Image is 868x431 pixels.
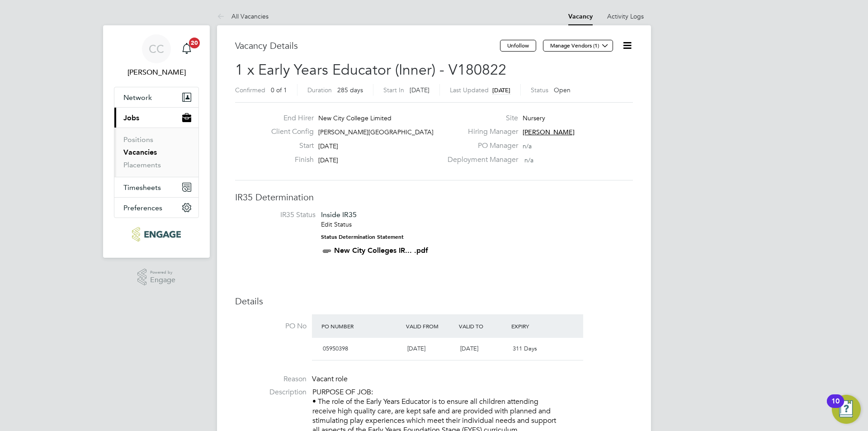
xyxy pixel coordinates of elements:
[217,12,269,20] a: All Vacancies
[832,395,861,424] button: Open Resource Center, 10 new notifications
[442,155,518,165] label: Deployment Manager
[554,86,571,94] span: Open
[568,13,593,20] a: Vacancy
[264,155,314,165] label: Finish
[531,86,548,94] label: Status
[271,86,287,94] span: 0 of 1
[492,86,510,94] span: [DATE]
[321,220,352,228] a: Edit Status
[123,183,161,192] span: Timesheets
[450,86,489,94] label: Last Updated
[442,141,518,151] label: PO Manager
[524,156,533,164] span: n/a
[334,246,428,255] a: New City Colleges IR... .pdf
[132,227,180,242] img: ncclondon-logo-retina.png
[607,12,644,20] a: Activity Logs
[500,40,536,52] button: Unfollow
[114,177,198,197] button: Timesheets
[149,43,164,55] span: CC
[523,142,532,150] span: n/a
[442,127,518,137] label: Hiring Manager
[137,269,176,286] a: Powered byEngage
[321,234,404,240] strong: Status Determination Statement
[123,135,153,144] a: Positions
[318,114,392,122] span: New City College Limited
[264,114,314,123] label: End Hirer
[318,156,338,164] span: [DATE]
[123,148,157,156] a: Vacancies
[460,345,478,352] span: [DATE]
[543,40,613,52] button: Manage Vendors (1)
[114,34,199,78] a: CC[PERSON_NAME]
[123,204,162,212] span: Preferences
[123,93,152,102] span: Network
[523,128,575,136] span: [PERSON_NAME]
[235,295,633,307] h3: Details
[235,40,500,52] h3: Vacancy Details
[318,128,434,136] span: [PERSON_NAME][GEOGRAPHIC_DATA]
[103,25,210,258] nav: Main navigation
[189,38,200,48] span: 20
[114,198,198,218] button: Preferences
[235,374,307,384] label: Reason
[321,210,357,219] span: Inside IR35
[318,142,338,150] span: [DATE]
[114,227,199,242] a: Go to home page
[114,128,198,177] div: Jobs
[383,86,404,94] label: Start In
[312,374,348,384] span: Vacant role
[235,388,307,397] label: Description
[178,34,196,63] a: 20
[264,141,314,151] label: Start
[457,318,509,334] div: Valid To
[264,127,314,137] label: Client Config
[235,86,265,94] label: Confirmed
[150,276,175,284] span: Engage
[114,108,198,128] button: Jobs
[235,322,307,331] label: PO No
[114,87,198,107] button: Network
[410,86,429,94] span: [DATE]
[513,345,537,352] span: 311 Days
[407,345,425,352] span: [DATE]
[114,67,199,78] span: Carol Commin
[831,401,840,413] div: 10
[509,318,562,334] div: Expiry
[123,161,161,169] a: Placements
[323,345,348,352] span: 05950398
[523,114,545,122] span: Nursery
[123,114,139,122] span: Jobs
[319,318,404,334] div: PO Number
[337,86,363,94] span: 285 days
[442,114,518,123] label: Site
[150,269,175,276] span: Powered by
[235,191,633,203] h3: IR35 Determination
[307,86,332,94] label: Duration
[244,210,316,220] label: IR35 Status
[235,61,506,79] span: 1 x Early Years Educator (Inner) - V180822
[404,318,457,334] div: Valid From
